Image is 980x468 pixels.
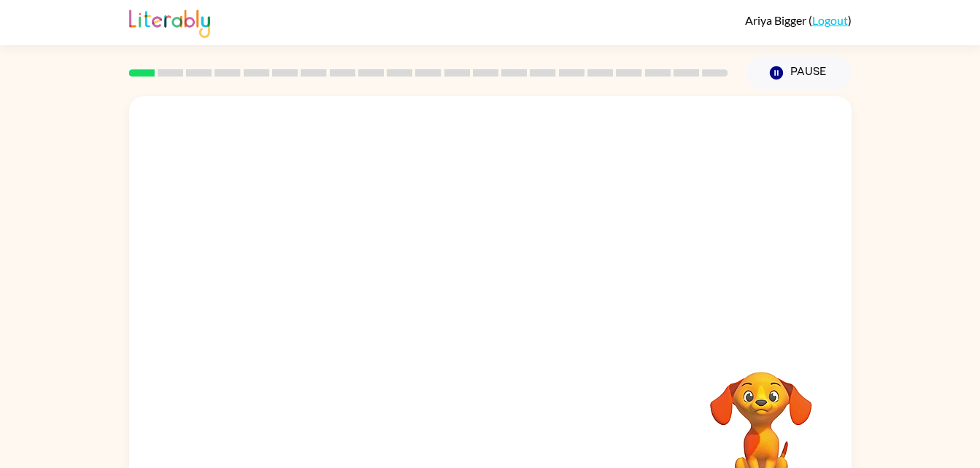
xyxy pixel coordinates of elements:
[746,56,852,90] button: Pause
[812,13,848,27] a: Logout
[129,6,210,38] img: Literably
[745,13,852,27] div: ( )
[745,13,809,27] span: Ariya Bigger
